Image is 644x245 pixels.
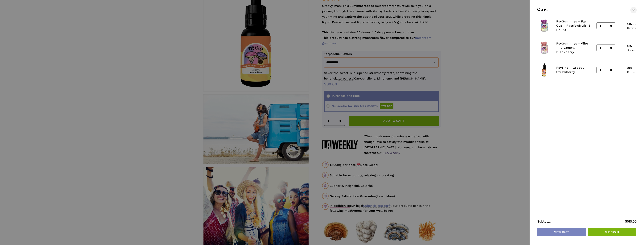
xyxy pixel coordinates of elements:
img: Blackberry hero dose magic mushroom gummies in a PsyGuys branded jar [537,19,552,33]
a: PsyGummies - Vibe - 10 Count, Blackberry [556,42,588,54]
input: Product quantity [603,23,609,29]
span: $ [625,219,627,223]
span: $ [627,23,628,25]
input: Product quantity [603,67,609,73]
bdi: 80.00 [626,66,636,70]
a: PsyTinc - Groovy - Strawberry [556,66,587,74]
a: PsyGummies - Far Out - Passionfruit, 5 Count [556,20,590,32]
a: Remove PsyTinc - Groovy - Strawberry from cart [626,71,636,73]
img: Passionfruit microdose magic mushroom gummies in a PsyGuys branded jar [537,41,552,55]
strong: Subtotal: [537,219,625,224]
bdi: 45.00 [627,22,636,26]
a: Remove PsyGummies - Far Out - Passionfruit, 5 Count from cart [627,27,636,29]
span: Cart [537,8,548,12]
img: Macrodose Mushroom Tincture with PsyGuys branded label [537,63,552,77]
a: Remove PsyGummies - Vibe - 10 Count, Blackberry from cart [627,49,636,51]
bdi: 35.00 [627,44,636,48]
a: Checkout [588,228,636,236]
span: $ [626,67,628,70]
span: $ [627,45,628,48]
a: View cart [537,228,586,236]
bdi: 160.00 [625,219,636,223]
input: Product quantity [603,45,609,51]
